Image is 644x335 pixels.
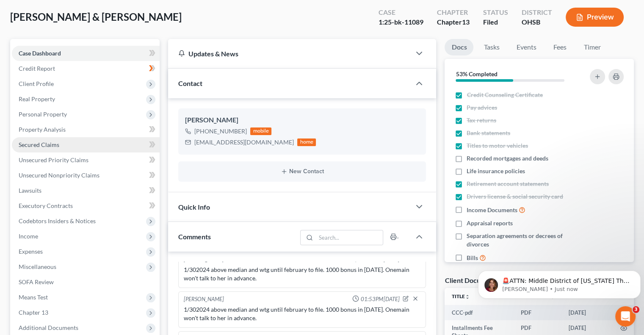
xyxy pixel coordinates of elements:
span: Pay advices [467,103,497,112]
a: Events [509,39,543,55]
strong: 53% Completed [456,70,497,78]
div: home [297,138,316,146]
a: Docs [445,39,473,55]
span: Codebtors Insiders & Notices [19,217,96,224]
button: Preview [566,8,624,27]
a: Secured Claims [12,137,160,152]
td: CCC-pdf [445,305,514,320]
div: [PERSON_NAME] [185,115,419,125]
div: District [522,8,552,17]
span: Separation agreements or decrees of divorces [467,232,579,249]
div: OHSB [522,17,552,27]
a: Timer [577,39,607,55]
a: Unsecured Priority Claims [12,152,160,168]
span: 3 [633,306,639,313]
span: Property Analysis [19,126,66,133]
span: Retirement account statements [467,180,549,188]
span: Unsecured Nonpriority Claims [19,172,100,179]
a: Property Analysis [12,122,160,137]
div: mobile [250,127,271,135]
span: 13 [462,18,470,26]
a: Titleunfold_more [451,293,470,299]
button: New Contact [185,168,419,175]
span: Titles to motor vehicles [467,141,528,150]
a: Credit Report [12,61,160,76]
span: Credit Counseling Certificate [467,91,542,99]
span: Income [19,233,38,240]
td: PDF [514,305,562,320]
span: Income Documents [467,206,517,214]
span: Appraisal reports [467,219,513,227]
div: 1/302024 above median and wtg until february to file. 1000 bonus in [DATE]. Onemain won't talk to... [184,266,420,282]
div: Chapter [437,17,470,27]
span: Drivers license & social security card [467,192,563,201]
span: SOFA Review [19,278,54,285]
span: Client Profile [19,80,54,87]
div: Status [483,8,508,17]
span: Quick Info [178,203,210,211]
span: Means Test [19,293,48,301]
span: Unsecured Priority Claims [19,156,88,163]
div: Updates & News [178,49,401,58]
span: Bills [467,254,478,262]
span: Additional Documents [19,324,78,331]
span: 01:53PM[DATE] [361,295,399,303]
div: [PHONE_NUMBER] [194,127,247,136]
span: Executory Contracts [19,202,73,209]
span: Chapter 13 [19,309,48,316]
span: Case Dashboard [19,50,61,57]
div: Filed [483,17,508,27]
i: unfold_more [464,294,470,299]
div: 1:25-bk-11089 [379,17,423,27]
div: Case [379,8,423,17]
a: Tasks [477,39,506,55]
a: Case Dashboard [12,46,160,61]
iframe: Intercom live chat [615,306,636,327]
span: Credit Report [19,65,55,72]
span: Miscellaneous [19,263,56,270]
span: Life insurance policies [467,167,525,175]
div: [PERSON_NAME] [184,295,224,304]
input: Search... [316,230,383,245]
span: Lawsuits [19,187,41,194]
span: Expenses [19,248,43,255]
div: Chapter [437,8,470,17]
span: Secured Claims [19,141,59,148]
iframe: Intercom notifications message [475,253,644,312]
a: Fees [546,39,573,55]
span: Bank statements [467,129,510,137]
a: Unsecured Nonpriority Claims [12,168,160,183]
span: Recorded mortgages and deeds [467,154,548,163]
span: [PERSON_NAME] & [PERSON_NAME] [10,11,182,23]
span: Contact [178,79,202,87]
span: Personal Property [19,111,67,118]
a: SOFA Review [12,274,160,290]
td: [DATE] [562,305,614,320]
div: [EMAIL_ADDRESS][DOMAIN_NAME] [194,138,294,147]
span: Comments [178,233,211,241]
div: 1/302024 above median and wtg until february to file. 1000 bonus in [DATE]. Onemain won't talk to... [184,305,420,322]
span: Tax returns [467,116,496,125]
div: Client Documents [445,276,499,285]
a: Executory Contracts [12,198,160,213]
span: Real Property [19,95,55,102]
a: Lawsuits [12,183,160,198]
